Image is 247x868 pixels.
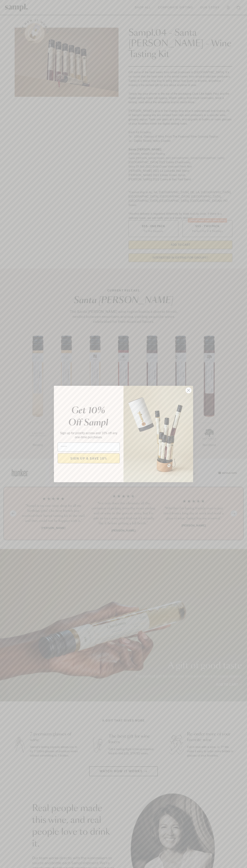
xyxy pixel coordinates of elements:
button: SIGN UP & SAVE 10% [58,453,120,463]
img: 96933287-25a1-481a-a6d8-4dd623390dc6.png [123,386,193,482]
span: Sign up for priority access and 10% off any one-time purchases. [60,431,117,439]
button: Close dialog [185,387,192,393]
em: Get 10% Off Sampl [68,406,108,427]
input: Email [58,443,120,452]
